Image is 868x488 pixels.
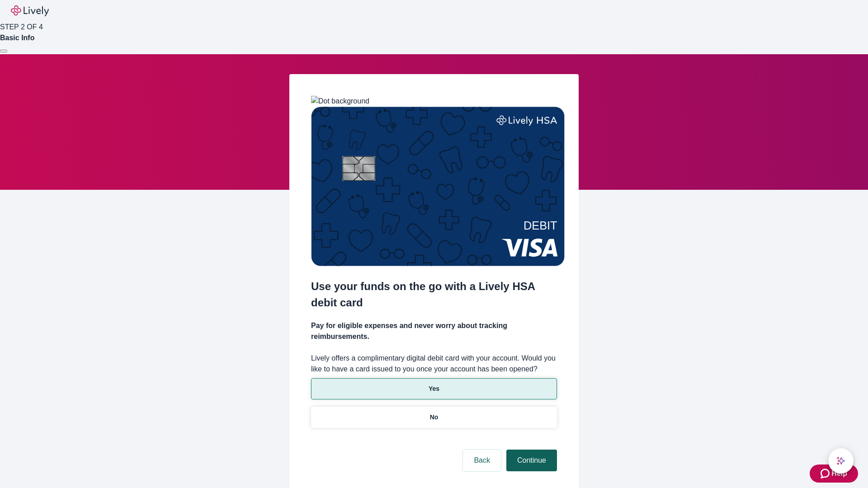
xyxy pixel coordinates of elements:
p: Yes [429,384,439,394]
img: Debit card [311,107,565,266]
button: Yes [311,378,557,399]
svg: Zendesk support icon [821,468,831,479]
img: Lively [11,5,49,16]
button: No [311,407,557,428]
label: Lively offers a complimentary digital debit card with your account. Would you like to have a card... [311,353,557,375]
h2: Use your funds on the go with a Lively HSA debit card [311,278,557,311]
button: Back [463,450,501,471]
span: Help [831,468,847,479]
button: chat [828,448,854,474]
svg: Lively AI Assistant [836,456,845,465]
img: Dot background [311,96,369,107]
button: Zendesk support iconHelp [810,465,858,483]
h4: Pay for eligible expenses and never worry about tracking reimbursements. [311,320,557,342]
button: Continue [506,450,557,471]
p: No [430,413,439,422]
